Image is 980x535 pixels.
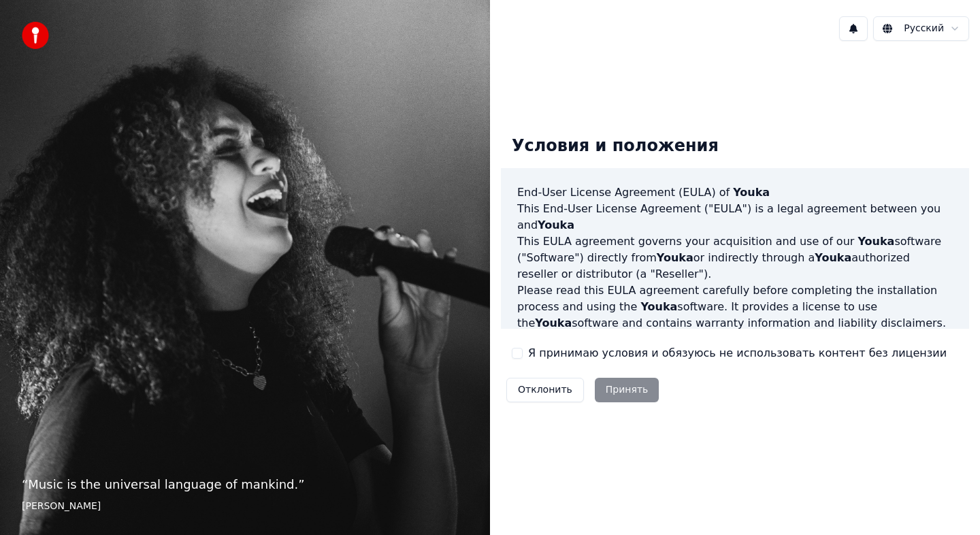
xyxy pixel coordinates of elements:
label: Я принимаю условия и обязуюсь не использовать контент без лицензии [528,345,947,361]
img: youka [22,22,49,49]
span: Youka [535,317,572,329]
h3: End-User License Agreement (EULA) of [517,184,953,201]
p: This EULA agreement governs your acquisition and use of our software ("Software") directly from o... [517,233,953,282]
span: Youka [815,251,851,264]
span: Youka [733,186,770,199]
footer: [PERSON_NAME] [22,500,468,513]
span: Youka [657,251,693,264]
span: Youka [538,218,574,231]
div: Условия и положения [501,125,730,168]
p: “ Music is the universal language of mankind. ” [22,475,468,494]
span: Youka [857,235,894,248]
p: Please read this EULA agreement carefully before completing the installation process and using th... [517,282,953,331]
span: Youka [640,300,677,313]
button: Отклонить [506,378,584,402]
p: This End-User License Agreement ("EULA") is a legal agreement between you and [517,201,953,233]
